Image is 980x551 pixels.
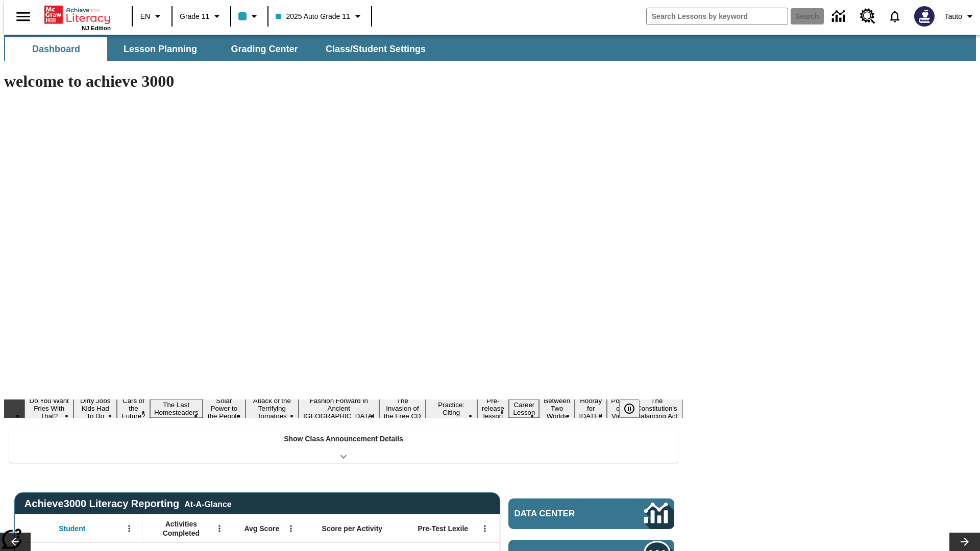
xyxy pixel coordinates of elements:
span: NJ Edition [82,25,111,31]
button: Slide 5 Solar Power to the People [203,395,246,421]
div: At-A-Glance [184,498,231,509]
button: Slide 12 Between Two Worlds [539,395,575,421]
div: SubNavbar [4,37,435,61]
button: Slide 7 Fashion Forward in Ancient Rome [299,395,379,421]
span: Grade 11 [180,11,209,22]
a: Resource Center, Will open in new tab [854,3,881,30]
button: Slide 1 Do You Want Fries With That? [24,395,73,421]
button: Slide 14 Point of View [607,395,630,421]
button: Lesson Planning [109,37,211,61]
button: Profile/Settings [941,7,980,26]
button: Slide 10 Pre-release lesson [477,395,509,421]
button: Open Menu [477,521,493,536]
span: Score per Activity [322,524,383,533]
a: Data Center [826,3,854,31]
button: Class color is light blue. Change class color [234,7,264,26]
button: Grading Center [213,37,315,61]
p: Show Class Announcement Details [284,434,403,444]
h1: welcome to achieve 3000 [4,72,683,91]
a: Data Center [508,498,674,529]
button: Slide 6 Attack of the Terrifying Tomatoes [246,395,298,421]
button: Select a new avatar [908,3,941,30]
button: Slide 4 The Last Homesteaders [150,399,203,418]
button: Language: EN, Select a language [136,7,168,26]
button: Lesson carousel, Next [949,533,980,551]
button: Open side menu [8,2,38,32]
a: Home [44,5,111,25]
button: Slide 8 The Invasion of the Free CD [379,395,426,421]
span: Achieve3000 Literacy Reporting [24,498,232,510]
input: search field [647,8,788,24]
div: SubNavbar [4,35,976,61]
span: Tauto [945,11,962,22]
button: Slide 9 Mixed Practice: Citing Evidence [426,392,477,425]
span: Activities Completed [148,519,215,538]
button: Class/Student Settings [317,37,434,61]
span: 2025 Auto Grade 11 [276,11,350,22]
button: Slide 3 Cars of the Future? [117,395,150,421]
button: Slide 13 Hooray for Constitution Day! [575,395,607,421]
button: Grade: Grade 11, Select a grade [176,7,227,26]
div: Pause [619,399,650,418]
img: Avatar [914,6,935,27]
button: Pause [619,399,640,418]
button: Open Menu [283,521,299,536]
button: Open Menu [121,521,137,536]
div: Show Class Announcement Details [9,428,678,463]
button: Slide 2 Dirty Jobs Kids Had To Do [73,395,117,421]
div: Home [44,4,111,31]
span: Avg Score [244,524,279,533]
a: Notifications [881,3,908,30]
span: Student [59,524,85,533]
span: Pre-Test Lexile [418,524,469,533]
button: Class: 2025 Auto Grade 11, Select your class [272,7,367,26]
button: Dashboard [5,37,107,61]
button: Open Menu [212,521,227,536]
span: Data Center [514,509,610,519]
button: Slide 11 Career Lesson [509,399,539,418]
span: EN [140,11,150,22]
button: Slide 15 The Constitution's Balancing Act [631,395,683,421]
